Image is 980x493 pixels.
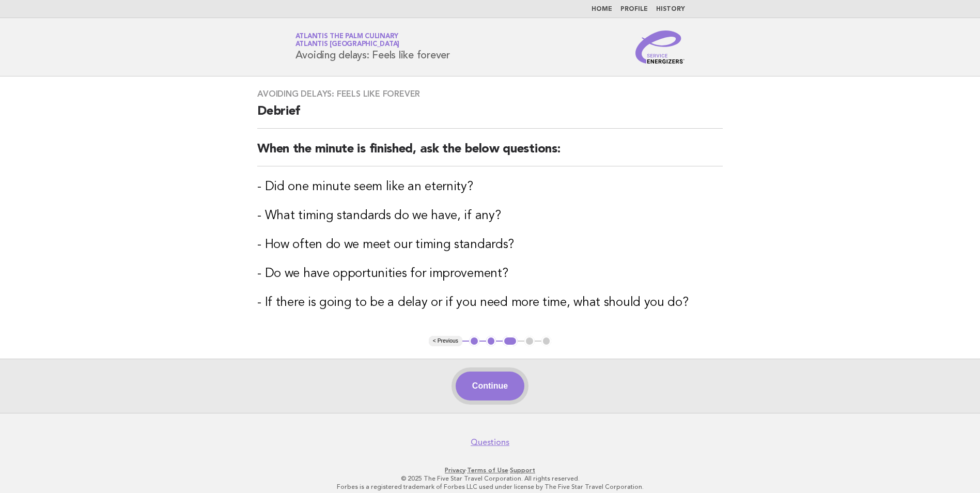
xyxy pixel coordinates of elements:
[429,336,462,346] button: < Previous
[592,6,612,12] a: Home
[257,179,723,195] h3: - Did one minute seem like an eternity?
[257,208,723,224] h3: - What timing standards do we have, if any?
[257,266,723,282] h3: - Do we have opportunities for improvement?
[467,467,508,474] a: Terms of Use
[257,237,723,253] h3: - How often do we meet our timing standards?
[295,33,400,48] a: Atlantis The Palm CulinaryAtlantis [GEOGRAPHIC_DATA]
[174,466,806,474] p: · ·
[257,141,723,166] h2: When the minute is finished, ask the below questions:
[471,437,509,448] a: Questions
[295,41,400,48] span: Atlantis [GEOGRAPHIC_DATA]
[174,474,806,483] p: © 2025 The Five Star Travel Corporation. All rights reserved.
[257,295,723,311] h3: - If there is going to be a delay or if you need more time, what should you do?
[620,6,648,12] a: Profile
[656,6,685,12] a: History
[635,30,685,64] img: Service Energizers
[174,483,806,491] p: Forbes is a registered trademark of Forbes LLC used under license by The Five Star Travel Corpora...
[503,336,518,346] button: 3
[257,103,723,129] h2: Debrief
[486,336,496,346] button: 2
[510,467,535,474] a: Support
[257,89,723,99] h3: Avoiding delays: Feels like forever
[295,34,450,60] h1: Avoiding delays: Feels like forever
[469,336,479,346] button: 1
[445,467,465,474] a: Privacy
[456,372,524,400] button: Continue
